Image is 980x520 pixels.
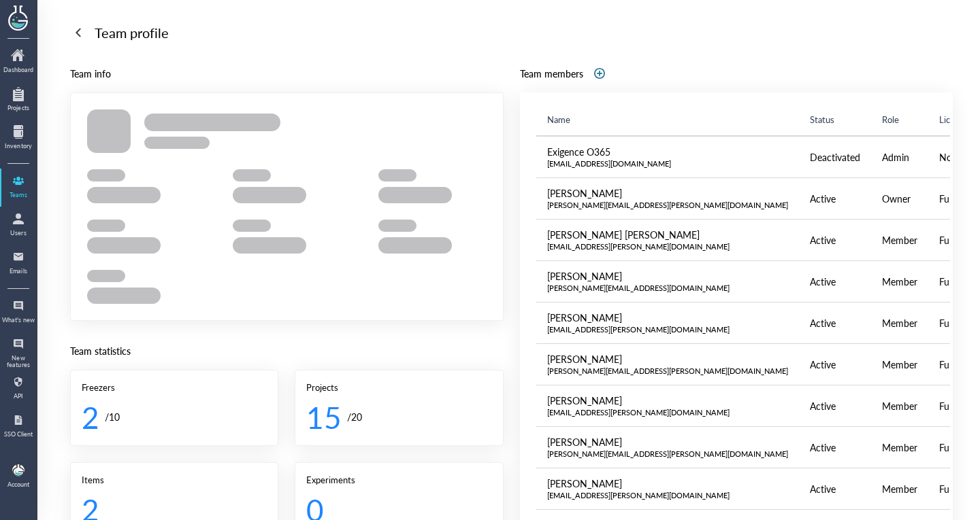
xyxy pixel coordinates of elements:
td: Member [871,220,928,261]
div: [PERSON_NAME] [547,476,789,490]
td: Member [871,427,928,468]
div: [EMAIL_ADDRESS][DOMAIN_NAME] [547,158,789,169]
a: Teams [1,170,35,205]
div: [PERSON_NAME] [547,186,789,200]
span: Role [882,113,899,126]
td: Full [928,344,979,385]
div: / 20 [347,409,362,425]
div: Emails [1,268,35,275]
a: Projects [1,83,35,118]
td: Active [799,385,871,427]
span: License [939,113,968,126]
div: [PERSON_NAME][EMAIL_ADDRESS][PERSON_NAME][DOMAIN_NAME] [547,366,789,377]
div: [PERSON_NAME] [547,435,789,449]
td: Member [871,344,928,385]
a: Emails [1,246,35,281]
td: Deactivated [799,136,871,178]
div: [EMAIL_ADDRESS][PERSON_NAME][DOMAIN_NAME] [547,324,789,335]
a: SSO Client [1,409,35,445]
div: [EMAIL_ADDRESS][PERSON_NAME][DOMAIN_NAME] [547,490,789,501]
td: Member [871,468,928,510]
td: Member [871,385,928,427]
div: Team statistics [70,343,504,359]
div: [PERSON_NAME] [547,352,789,366]
a: API [1,371,35,406]
div: Users [1,230,35,237]
div: New features [1,355,35,369]
div: Inventory [1,143,35,150]
div: Experiments [306,474,491,486]
div: 15 [306,399,342,434]
td: Active [799,178,871,220]
div: Projects [1,105,35,111]
td: Full [928,468,979,510]
div: What's new [1,317,35,324]
img: b9474ba4-a536-45cc-a50d-c6e2543a7ac2.jpeg [12,464,24,476]
div: Items [82,474,267,486]
div: Projects [306,381,491,394]
div: [PERSON_NAME][EMAIL_ADDRESS][PERSON_NAME][DOMAIN_NAME] [547,449,789,460]
a: Users [1,208,35,243]
td: Admin [871,136,928,178]
a: Team profile [70,22,953,44]
span: Status [810,113,834,126]
div: Team members [520,66,583,81]
a: New features [1,333,35,368]
div: API [1,393,35,400]
td: Full [928,220,979,261]
td: Full [928,302,979,344]
div: [PERSON_NAME] [547,269,789,283]
td: Member [871,302,928,344]
div: Account [7,481,29,488]
td: Active [799,427,871,468]
span: Name [547,113,570,126]
div: [PERSON_NAME][EMAIL_ADDRESS][DOMAIN_NAME] [547,283,789,294]
div: [EMAIL_ADDRESS][PERSON_NAME][DOMAIN_NAME] [547,407,789,418]
td: Active [799,220,871,261]
div: Team info [70,65,504,82]
td: Active [799,468,871,510]
td: Active [799,302,871,344]
td: Active [799,344,871,385]
td: Member [871,261,928,302]
div: Exigence O365 [547,145,789,158]
td: Active [799,261,871,302]
div: Team profile [95,22,169,44]
div: [PERSON_NAME] [PERSON_NAME] [547,228,789,241]
td: None [928,136,979,178]
div: [PERSON_NAME][EMAIL_ADDRESS][PERSON_NAME][DOMAIN_NAME] [547,200,789,211]
div: Dashboard [1,67,35,73]
div: Freezers [82,381,267,394]
a: Inventory [1,121,35,156]
div: [PERSON_NAME] [547,394,789,407]
td: Full [928,427,979,468]
td: Full [928,178,979,220]
div: [PERSON_NAME] [547,311,789,324]
img: genemod logo [2,1,35,33]
div: [EMAIL_ADDRESS][PERSON_NAME][DOMAIN_NAME] [547,241,789,252]
div: / 10 [105,409,120,425]
div: 2 [82,399,99,434]
td: Full [928,385,979,427]
div: SSO Client [1,431,35,438]
a: What's new [1,295,35,330]
div: Teams [1,192,35,198]
td: Owner [871,178,928,220]
a: Dashboard [1,45,35,80]
td: Full [928,261,979,302]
